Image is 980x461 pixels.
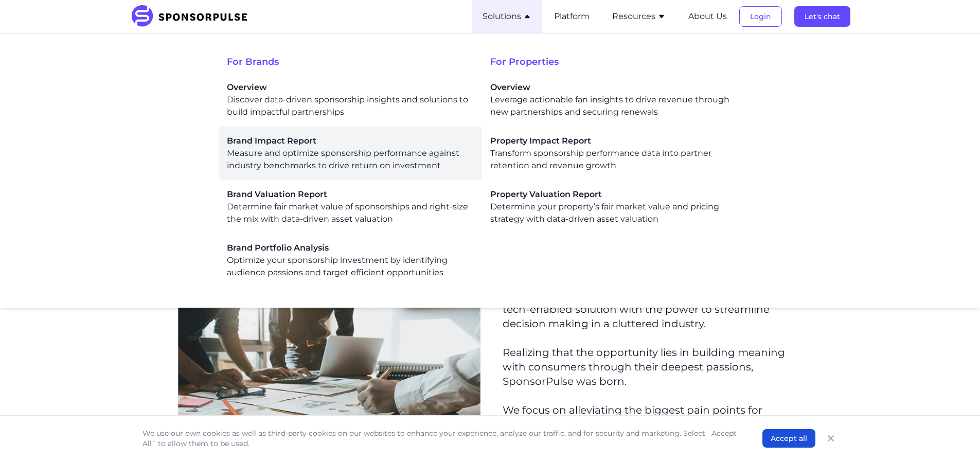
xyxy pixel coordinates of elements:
[554,10,590,23] button: Platform
[227,81,474,94] span: Overview
[227,55,490,69] span: For Brands
[142,428,742,449] p: We use our own cookies as well as third-party cookies on our websites to enhance your experience,...
[227,81,474,118] a: OverviewDiscover data-driven sponsorship insights and solutions to build impactful partnerships
[688,12,727,21] a: About Us
[490,55,754,69] span: For Properties
[227,188,474,201] span: Brand Valuation Report
[688,10,727,23] button: About Us
[490,188,737,225] div: Determine your property’s fair market value and pricing strategy with data-driven asset valuation
[762,429,815,448] button: Accept all
[794,6,850,27] button: Let's chat
[227,242,474,279] div: Optimize your sponsorship investment by identifying audience passions and target efficient opport...
[490,81,737,94] span: Overview
[824,431,838,446] button: Close
[490,81,737,118] div: Leverage actionable fan insights to drive revenue through new partnerships and securing renewals
[794,12,850,21] a: Let's chat
[490,81,737,118] a: OverviewLeverage actionable fan insights to drive revenue through new partnerships and securing r...
[227,242,474,279] a: Brand Portfolio AnalysisOptimize your sponsorship investment by identifying audience passions and...
[130,5,255,28] img: SponsorPulse
[612,10,666,23] button: Resources
[554,12,590,21] a: Platform
[490,188,737,201] span: Property Valuation Report
[227,188,474,225] a: Brand Valuation ReportDetermine fair market value of sponsorships and right-size the mix with dat...
[227,135,474,172] div: Measure and optimize sponsorship performance against industry benchmarks to drive return on inves...
[227,242,474,254] span: Brand Portfolio Analysis
[739,6,782,27] button: Login
[227,135,474,147] span: Brand Impact Report
[929,412,980,461] iframe: Chat Widget
[227,188,474,225] div: Determine fair market value of sponsorships and right-size the mix with data-driven asset valuation
[490,135,737,172] div: Transform sponsorship performance data into partner retention and revenue growth
[227,135,474,172] a: Brand Impact ReportMeasure and optimize sponsorship performance against industry benchmarks to dr...
[490,135,737,172] a: Property Impact ReportTransform sponsorship performance data into partner retention and revenue g...
[483,10,531,23] button: Solutions
[490,135,737,147] span: Property Impact Report
[739,12,782,21] a: Login
[227,81,474,118] div: Discover data-driven sponsorship insights and solutions to build impactful partnerships
[490,188,737,225] a: Property Valuation ReportDetermine your property’s fair market value and pricing strategy with da...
